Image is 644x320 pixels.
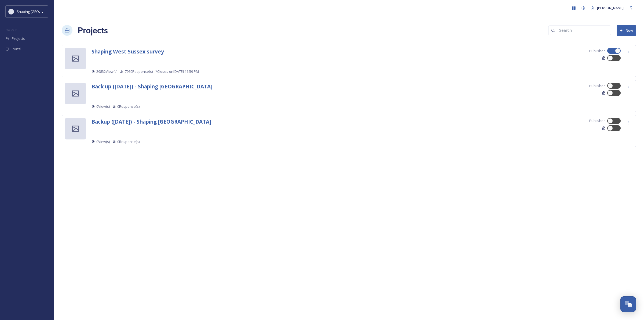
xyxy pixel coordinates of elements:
[96,139,110,144] span: 0 View(s)
[5,28,17,32] span: ENGAGE
[92,49,164,55] a: Shaping West Sussex survey
[117,139,140,144] span: 0 Response(s)
[12,46,21,52] span: Portal
[17,9,65,14] span: Shaping [GEOGRAPHIC_DATA]
[92,83,213,90] strong: Back up ([DATE]) - Shaping [GEOGRAPHIC_DATA]
[92,84,213,89] a: Back up ([DATE]) - Shaping [GEOGRAPHIC_DATA]
[96,69,117,74] span: 29832 View(s)
[12,36,25,41] span: Projects
[620,296,636,312] button: Open Chat
[96,104,110,109] span: 0 View(s)
[125,69,153,74] span: 7960 Response(s)
[117,104,140,109] span: 0 Response(s)
[597,5,624,10] span: [PERSON_NAME]
[589,83,606,88] span: Published
[589,118,606,123] span: Published
[589,48,606,53] span: Published
[92,48,164,55] strong: Shaping West Sussex survey
[92,120,211,125] a: Backup ([DATE]) - Shaping [GEOGRAPHIC_DATA]
[588,3,626,13] a: [PERSON_NAME]
[78,24,108,37] a: Projects
[155,69,199,74] span: *Closes on [DATE] 11:59 PM
[92,118,211,125] strong: Backup ([DATE]) - Shaping [GEOGRAPHIC_DATA]
[617,25,636,36] button: New
[556,25,608,36] input: Search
